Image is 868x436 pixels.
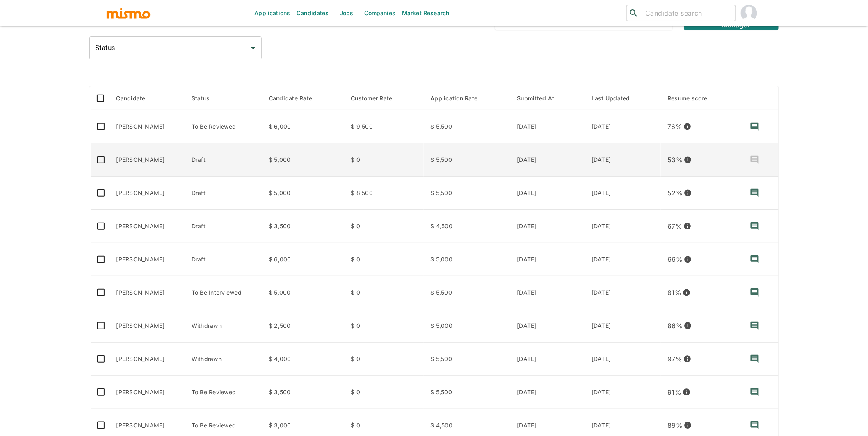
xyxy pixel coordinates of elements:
[745,250,765,269] button: recent-notes
[517,93,565,103] span: Submitted At
[424,343,510,376] td: $ 5,500
[585,309,661,343] td: [DATE]
[351,93,403,103] span: Customer Rate
[110,177,185,210] td: [PERSON_NAME]
[424,376,510,409] td: $ 5,500
[262,309,345,343] td: $ 2,500
[741,5,757,21] img: Carmen Vilachá
[192,93,221,103] span: Status
[510,177,585,210] td: [DATE]
[185,376,262,409] td: To Be Reviewed
[592,93,641,103] span: Last Updated
[424,143,510,177] td: $ 5,500
[344,143,424,177] td: $ 0
[247,42,259,54] button: Open
[745,117,765,136] button: recent-notes
[745,283,765,302] button: recent-notes
[642,7,732,19] input: Candidate search
[424,210,510,243] td: $ 4,500
[344,276,424,309] td: $ 0
[110,243,185,276] td: [PERSON_NAME]
[185,110,262,143] td: To Be Reviewed
[683,123,692,131] svg: View resume score details
[116,93,156,103] span: Candidate
[745,316,765,336] button: recent-notes
[110,143,185,177] td: [PERSON_NAME]
[185,243,262,276] td: Draft
[110,343,185,376] td: [PERSON_NAME]
[344,210,424,243] td: $ 0
[344,177,424,210] td: $ 8,500
[585,276,661,309] td: [DATE]
[262,143,345,177] td: $ 5,000
[667,154,683,166] p: 53 %
[510,276,585,309] td: [DATE]
[262,110,345,143] td: $ 6,000
[344,376,424,409] td: $ 0
[430,93,488,103] span: Application Rate
[667,320,683,332] p: 86 %
[106,7,151,19] img: logo
[510,210,585,243] td: [DATE]
[185,276,262,309] td: To Be Interviewed
[683,355,692,363] svg: View resume score details
[683,222,692,230] svg: View resume score details
[585,343,661,376] td: [DATE]
[262,243,345,276] td: $ 6,000
[424,276,510,309] td: $ 5,500
[424,110,510,143] td: $ 5,500
[510,143,585,177] td: [DATE]
[510,376,585,409] td: [DATE]
[110,376,185,409] td: [PERSON_NAME]
[684,189,692,197] svg: View resume score details
[684,255,692,263] svg: View resume score details
[110,309,185,343] td: [PERSON_NAME]
[684,322,692,330] svg: View resume score details
[585,243,661,276] td: [DATE]
[262,343,345,376] td: $ 4,000
[424,177,510,210] td: $ 5,500
[745,349,765,369] button: recent-notes
[745,150,765,170] button: recent-notes
[683,288,691,297] svg: View resume score details
[344,343,424,376] td: $ 0
[185,177,262,210] td: Draft
[510,343,585,376] td: [DATE]
[683,388,691,396] svg: View resume score details
[667,187,683,199] p: 52 %
[262,210,345,243] td: $ 3,500
[684,421,692,429] svg: View resume score details
[262,376,345,409] td: $ 3,500
[585,177,661,210] td: [DATE]
[185,343,262,376] td: Withdrawn
[745,416,765,435] button: recent-notes
[585,210,661,243] td: [DATE]
[110,210,185,243] td: [PERSON_NAME]
[667,353,682,365] p: 97 %
[424,243,510,276] td: $ 5,000
[262,177,345,210] td: $ 5,000
[745,183,765,203] button: recent-notes
[344,110,424,143] td: $ 9,500
[684,156,692,164] svg: View resume score details
[667,220,682,232] p: 67 %
[110,110,185,143] td: [PERSON_NAME]
[745,382,765,402] button: recent-notes
[510,110,585,143] td: [DATE]
[585,376,661,409] td: [DATE]
[110,276,185,309] td: [PERSON_NAME]
[185,143,262,177] td: Draft
[185,210,262,243] td: Draft
[262,276,345,309] td: $ 5,000
[510,243,585,276] td: [DATE]
[585,110,661,143] td: [DATE]
[510,309,585,343] td: [DATE]
[667,420,683,431] p: 89 %
[344,309,424,343] td: $ 0
[269,93,323,103] span: Candidate Rate
[745,216,765,236] button: recent-notes
[344,243,424,276] td: $ 0
[667,121,682,132] p: 76 %
[185,309,262,343] td: Withdrawn
[667,287,681,298] p: 81 %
